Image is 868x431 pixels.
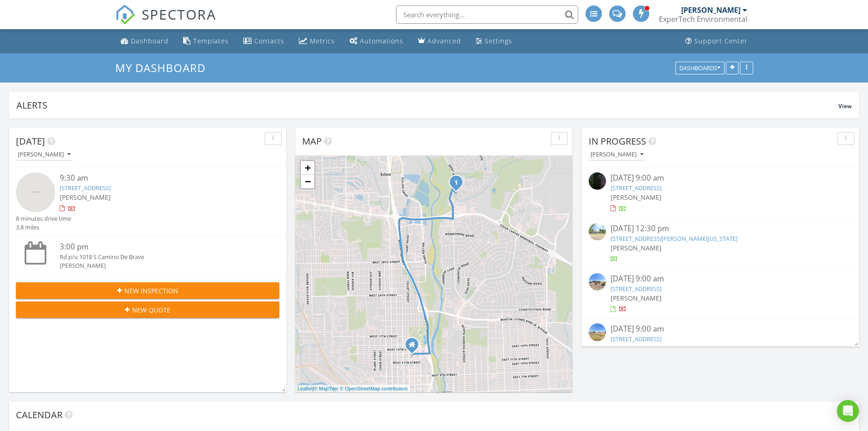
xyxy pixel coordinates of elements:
[142,5,216,24] span: SPECTORA
[611,344,662,353] span: [PERSON_NAME]
[60,172,257,184] div: 9:30 am
[659,15,747,24] div: ExperTech Environmental
[301,161,314,175] a: Zoom in
[396,5,578,24] input: Search everything...
[124,286,178,296] span: New Inspection
[589,172,852,213] a: [DATE] 9:00 am [STREET_ADDRESS] [PERSON_NAME]
[611,285,662,293] a: [STREET_ADDRESS]
[16,172,55,212] img: streetview
[193,36,229,45] div: Templates
[589,135,646,147] span: In Progress
[589,172,606,190] img: streetview
[295,33,339,50] a: Metrics
[611,244,662,252] span: [PERSON_NAME]
[456,182,462,187] div: 27 Terrace Dr, Pueblo, CO 81001
[611,172,830,184] div: [DATE] 9:00 am
[240,33,288,50] a: Contacts
[454,180,458,186] i: 1
[682,33,751,50] a: Support Center
[675,62,724,74] button: Dashboards
[60,253,257,261] div: Rd p/u 1018 S Camino De Bravo
[412,344,417,350] div: 212 W 13th St. STE 101, Pueblo CO 81003
[16,301,279,318] button: New Quote
[681,5,740,15] div: [PERSON_NAME]
[60,193,111,202] span: [PERSON_NAME]
[310,36,335,45] div: Metrics
[298,386,313,391] a: Leaflet
[611,294,662,302] span: [PERSON_NAME]
[837,400,859,422] div: Open Intercom Messenger
[16,409,62,421] span: Calendar
[589,223,606,240] img: streetview
[346,33,407,50] a: Automations (Basic)
[589,323,606,341] img: streetview
[16,99,838,111] div: Alerts
[589,323,852,364] a: [DATE] 9:00 am [STREET_ADDRESS] [PERSON_NAME]
[611,193,662,202] span: [PERSON_NAME]
[414,33,465,50] a: Advanced
[117,33,172,50] a: Dashboard
[16,214,71,223] div: 8 minutes drive time
[589,273,852,314] a: [DATE] 9:00 am [STREET_ADDRESS] [PERSON_NAME]
[16,172,279,232] a: 9:30 am [STREET_ADDRESS] [PERSON_NAME] 8 minutes drive time 3.8 miles
[838,102,852,110] span: View
[60,261,257,270] div: [PERSON_NAME]
[611,323,830,335] div: [DATE] 9:00 am
[295,385,410,393] div: |
[694,36,748,45] div: Support Center
[472,33,516,50] a: Settings
[302,135,322,147] span: Map
[611,234,738,243] a: [STREET_ADDRESS][PERSON_NAME][US_STATE]
[611,184,662,192] a: [STREET_ADDRESS]
[589,223,852,264] a: [DATE] 12:30 pm [STREET_ADDRESS][PERSON_NAME][US_STATE] [PERSON_NAME]
[611,335,662,343] a: [STREET_ADDRESS]
[180,33,232,50] a: Templates
[115,60,213,75] a: My Dashboard
[254,36,284,45] div: Contacts
[115,12,216,31] a: SPECTORA
[679,65,720,71] div: Dashboards
[18,151,71,158] div: [PERSON_NAME]
[301,175,314,188] a: Zoom out
[132,305,170,315] span: New Quote
[60,184,111,192] a: [STREET_ADDRESS]
[611,223,830,234] div: [DATE] 12:30 pm
[427,36,461,45] div: Advanced
[60,241,257,253] div: 3:00 pm
[115,5,135,25] img: The Best Home Inspection Software - Spectora
[314,386,339,391] a: © MapTiler
[485,36,512,45] div: Settings
[131,36,169,45] div: Dashboard
[589,273,606,291] img: streetview
[16,135,45,147] span: [DATE]
[589,149,645,161] button: [PERSON_NAME]
[360,36,403,45] div: Automations
[340,386,408,391] a: © OpenStreetMap contributors
[611,273,830,285] div: [DATE] 9:00 am
[16,223,71,232] div: 3.8 miles
[16,149,72,161] button: [PERSON_NAME]
[591,151,643,158] div: [PERSON_NAME]
[16,282,279,299] button: New Inspection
